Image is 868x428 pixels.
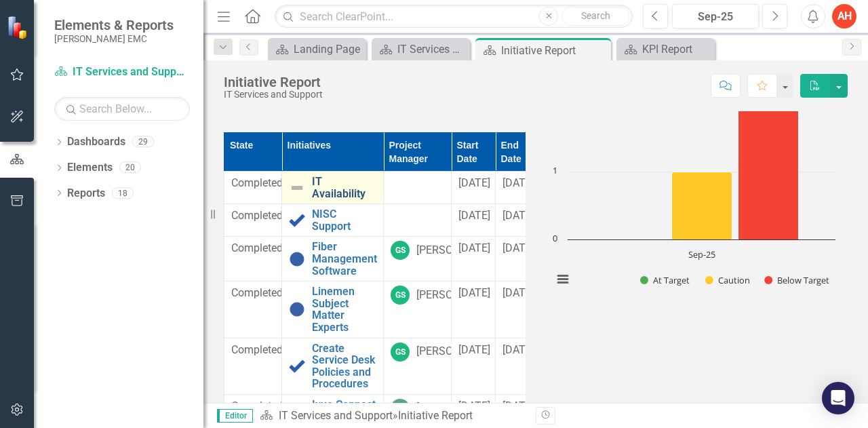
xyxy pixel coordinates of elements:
td: Double-Click to Edit [224,338,282,394]
div: GS [391,343,410,362]
td: Double-Click to Edit Right Click for Context Menu [282,204,384,237]
img: No Information [289,251,305,267]
td: Double-Click to Edit [496,172,540,204]
button: Show At Target [640,274,690,286]
input: Search ClearPoint... [275,5,633,28]
div: Initiative Report [398,409,473,422]
div: [PERSON_NAME] [416,288,498,303]
a: Fiber Management Software [312,241,377,277]
a: IT Services and Support [375,41,467,58]
span: [DATE] [502,209,534,222]
span: [DATE] [458,343,490,356]
td: Double-Click to Edit [384,394,452,427]
div: GS [391,241,410,260]
td: Double-Click to Edit [224,281,282,338]
a: IT Services and Support [54,64,190,80]
span: Completed [231,343,283,356]
div: [PERSON_NAME] [416,400,498,416]
td: Double-Click to Edit [224,172,282,204]
span: Completed [231,176,283,189]
td: Double-Click to Edit [452,394,496,427]
td: Double-Click to Edit Right Click for Context Menu [282,237,384,281]
td: Double-Click to Edit [452,338,496,394]
div: GS [391,286,410,305]
td: Double-Click to Edit [384,338,452,394]
div: KPI Report [642,41,711,58]
img: Not Defined [289,180,305,196]
span: [DATE] [458,400,490,412]
a: Reports [67,186,105,201]
div: [PERSON_NAME] [416,243,498,258]
td: Double-Click to Edit [496,338,540,394]
td: Double-Click to Edit Right Click for Context Menu [282,338,384,394]
td: Double-Click to Edit [452,172,496,204]
span: [DATE] [502,343,534,356]
span: [DATE] [502,241,534,254]
small: [PERSON_NAME] EMC [54,33,174,44]
a: Ivue Connect Service [312,399,376,423]
div: [PERSON_NAME] [416,344,498,359]
span: [DATE] [502,400,534,412]
span: [DATE] [458,209,490,222]
img: Complete [289,403,305,419]
td: Double-Click to Edit [384,281,452,338]
span: [DATE] [458,286,490,299]
button: View chart menu, Chart [553,270,572,289]
span: Completed [231,400,283,412]
td: Double-Click to Edit [224,204,282,237]
span: [DATE] [458,176,490,189]
span: [DATE] [458,241,490,254]
td: Double-Click to Edit [496,394,540,427]
text: 1 [553,164,557,176]
svg: Interactive chart [546,97,842,300]
img: ClearPoint Strategy [7,16,31,39]
a: NISC Support [312,208,376,232]
div: Initiative Report [501,42,608,59]
button: Search [561,7,629,26]
a: Dashboards [67,134,125,150]
path: Sep-25, 1. Caution. [672,172,732,239]
a: Landing Page [271,41,363,58]
td: Double-Click to Edit Right Click for Context Menu [282,172,384,204]
a: Elements [67,160,113,176]
td: Double-Click to Edit [496,237,540,281]
div: Chart. Highcharts interactive chart. [546,97,848,300]
td: Double-Click to Edit [384,204,452,237]
g: Caution, bar series 2 of 3 with 1 bar. [672,172,732,239]
td: Double-Click to Edit [496,204,540,237]
td: Double-Click to Edit [452,237,496,281]
img: No Information [289,301,305,317]
td: Double-Click to Edit Right Click for Context Menu [282,281,384,338]
img: Complete [289,212,305,229]
div: IT Services and Support [397,41,467,58]
button: AH [832,4,856,28]
span: Elements & Reports [54,17,174,33]
span: Completed [231,241,283,254]
div: 20 [119,162,141,174]
div: Landing Page [294,41,363,58]
td: Double-Click to Edit [496,281,540,338]
div: 29 [132,136,154,148]
button: Show Caution [705,274,749,286]
a: IT Availability [312,176,376,199]
td: Double-Click to Edit [224,237,282,281]
div: Initiative Report [224,75,323,90]
span: [DATE] [502,286,534,299]
a: Create Service Desk Policies and Procedures [312,343,376,390]
div: Open Intercom Messenger [822,382,854,414]
g: Below Target, bar series 3 of 3 with 1 bar. [738,104,799,239]
td: Double-Click to Edit [224,394,282,427]
button: Show Below Target [764,274,830,286]
td: Double-Click to Edit [384,237,452,281]
td: Double-Click to Edit [452,204,496,237]
button: Sep-25 [672,4,759,28]
a: Linemen Subject Matter Experts [312,286,376,333]
text: Sep-25 [688,248,715,260]
span: Completed [231,209,283,222]
text: 0 [553,232,557,244]
img: Complete [289,358,305,374]
a: KPI Report [620,41,711,58]
div: IT Services and Support [224,90,323,100]
input: Search Below... [54,97,190,121]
